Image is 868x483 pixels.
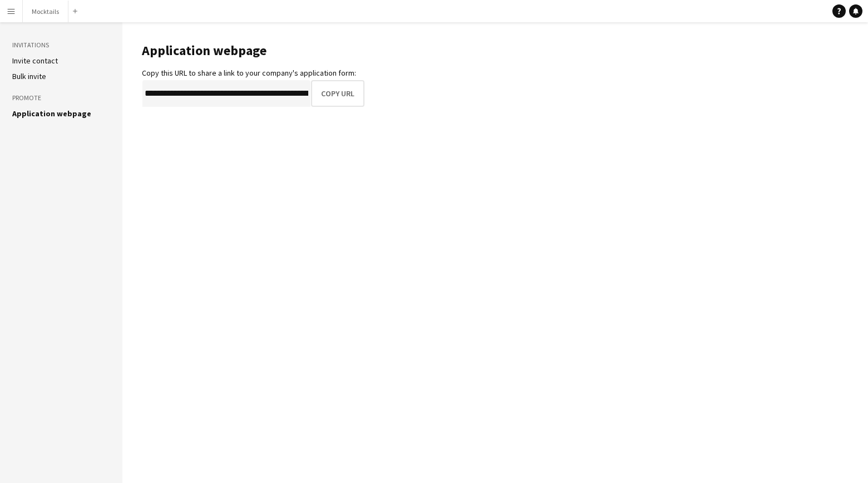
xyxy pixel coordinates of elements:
h3: Promote [12,93,110,103]
a: Invite contact [12,56,58,66]
h3: Invitations [12,40,110,50]
a: Bulk invite [12,71,46,81]
div: Copy this URL to share a link to your company's application form: [142,68,364,78]
a: Application webpage [12,109,91,119]
button: Copy URL [311,80,364,107]
h1: Application webpage [142,42,364,59]
button: Mocktails [23,1,68,22]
